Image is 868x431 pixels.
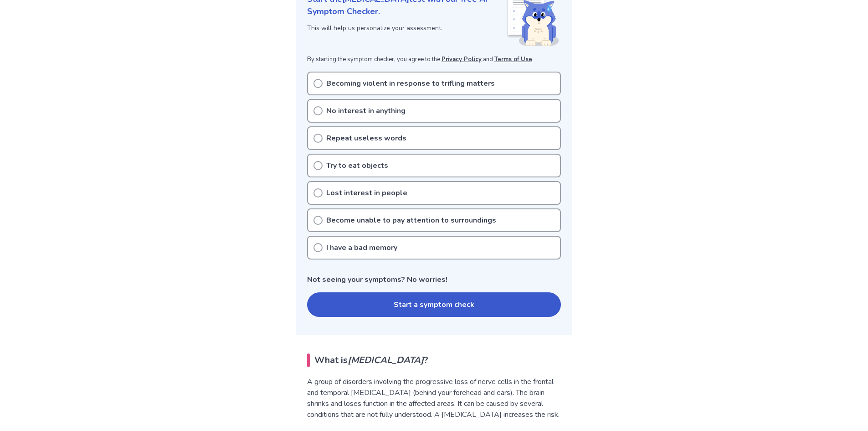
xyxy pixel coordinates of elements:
p: Try to eat objects [326,160,388,171]
em: [MEDICAL_DATA] [348,354,424,366]
p: Not seeing your symptoms? No worries! [307,274,561,285]
p: A group of disorders involving the progressive loss of nerve cells in the frontal and temporal [M... [307,376,561,420]
p: Lost interest in people [326,187,407,198]
p: Repeat useless words [326,133,406,144]
h2: What is ? [307,353,561,367]
p: No interest in anything [326,105,406,116]
p: By starting the symptom checker, you agree to the and [307,55,561,64]
a: Privacy Policy [442,55,482,63]
button: Start a symptom check [307,292,561,317]
p: Becoming violent in response to trifling matters [326,78,495,89]
a: Terms of Use [494,55,532,63]
p: This will help us personalize your assessment. [307,23,506,33]
p: Become unable to pay attention to surroundings [326,215,496,226]
p: I have a bad memory [326,242,397,253]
